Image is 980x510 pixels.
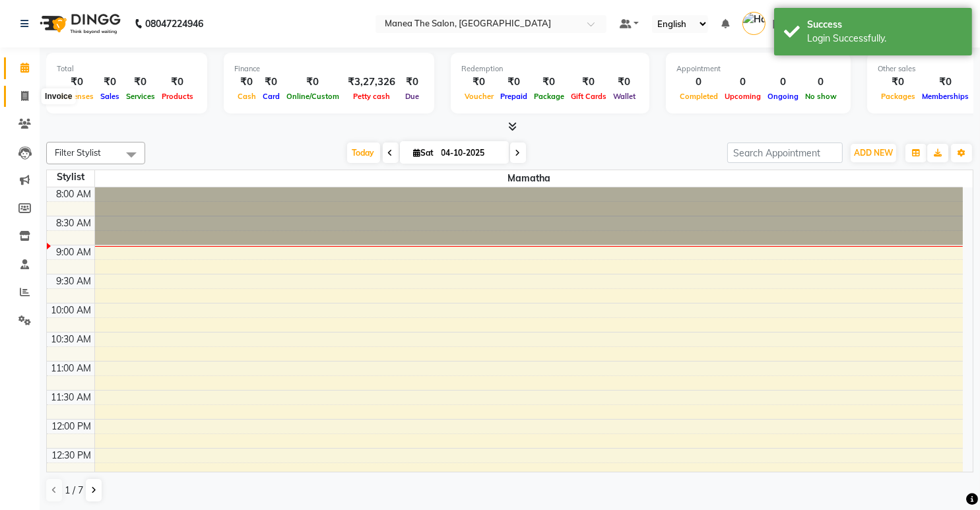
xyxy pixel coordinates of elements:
[764,92,802,101] span: Ongoing
[97,92,123,101] span: Sales
[568,75,610,90] div: ₹0
[610,75,639,90] div: ₹0
[721,75,764,90] div: 0
[34,5,124,42] img: logo
[42,88,75,104] div: Invoice
[461,63,639,75] div: Redemption
[568,92,610,101] span: Gift Cards
[54,216,94,230] div: 8:30 AM
[49,391,94,404] div: 11:30 AM
[497,92,531,101] span: Prepaid
[54,245,94,259] div: 9:00 AM
[919,92,972,101] span: Memberships
[742,12,766,35] img: Hari Krishna
[283,75,343,90] div: ₹0
[234,75,259,90] div: ₹0
[49,362,94,375] div: 11:00 AM
[47,170,94,184] div: Stylist
[676,92,721,101] span: Completed
[878,92,919,101] span: Packages
[854,148,893,158] span: ADD NEW
[234,92,259,101] span: Cash
[461,75,497,90] div: ₹0
[727,143,843,163] input: Search Appointment
[531,92,568,101] span: Package
[158,92,197,101] span: Products
[764,75,802,90] div: 0
[49,303,94,317] div: 10:00 AM
[772,17,955,31] span: [PERSON_NAME][DEMOGRAPHIC_DATA]
[347,143,380,163] span: Today
[851,144,896,162] button: ADD NEW
[97,75,123,90] div: ₹0
[676,63,840,75] div: Appointment
[54,187,94,201] div: 8:00 AM
[802,75,840,90] div: 0
[259,92,283,101] span: Card
[49,449,94,462] div: 12:30 PM
[438,143,504,163] input: 2025-10-04
[878,75,919,90] div: ₹0
[343,75,401,90] div: ₹3,27,326
[721,92,764,101] span: Upcoming
[49,333,94,346] div: 10:30 AM
[49,420,94,433] div: 12:00 PM
[461,92,497,101] span: Voucher
[802,92,840,101] span: No show
[54,274,94,288] div: 9:30 AM
[95,170,964,187] span: Mamatha
[283,92,343,101] span: Online/Custom
[259,75,283,90] div: ₹0
[123,75,158,90] div: ₹0
[145,5,203,42] b: 08047224946
[402,92,422,101] span: Due
[350,92,393,101] span: Petty cash
[401,75,424,90] div: ₹0
[123,92,158,101] span: Services
[919,75,972,90] div: ₹0
[610,92,639,101] span: Wallet
[676,75,721,90] div: 0
[158,75,197,90] div: ₹0
[55,147,101,158] span: Filter Stylist
[807,18,962,32] div: Success
[497,75,531,90] div: ₹0
[807,32,962,46] div: Login Successfully.
[57,75,97,90] div: ₹0
[531,75,568,90] div: ₹0
[57,63,197,75] div: Total
[410,148,438,158] span: Sat
[65,484,83,497] span: 1 / 7
[234,63,424,75] div: Finance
